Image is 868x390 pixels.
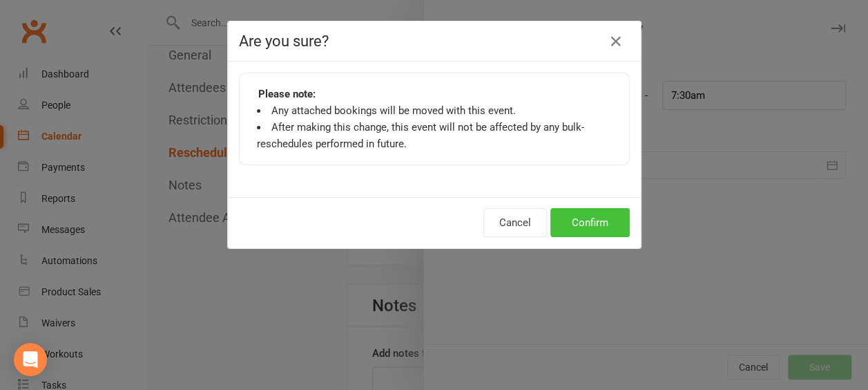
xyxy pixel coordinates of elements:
strong: Please note: [258,86,316,102]
li: Any attached bookings will be moved with this event. [257,102,612,119]
h4: Are you sure? [239,32,630,50]
button: Cancel [483,208,547,237]
div: Open Intercom Messenger [14,343,47,376]
button: Close [605,30,627,53]
li: After making this change, this event will not be affected by any bulk-reschedules performed in fu... [257,119,612,152]
button: Confirm [550,208,630,237]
